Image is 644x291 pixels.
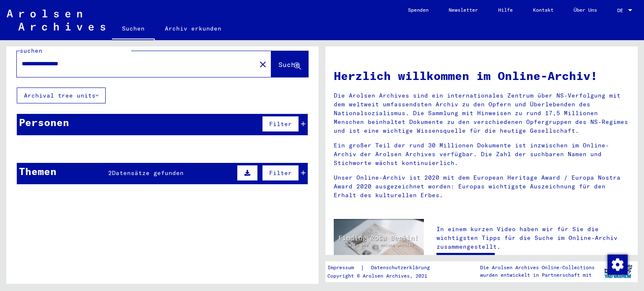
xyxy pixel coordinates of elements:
[436,225,629,251] p: In einem kurzen Video haben wir für Sie die wichtigsten Tipps für die Suche im Online-Archiv zusa...
[334,67,629,85] h1: Herzlich willkommen im Online-Archiv!
[254,56,271,72] button: Clear
[602,261,634,282] img: yv_logo.png
[334,91,629,135] p: Die Arolsen Archives sind ein internationales Zentrum über NS-Verfolgung mit dem weltweit umfasse...
[278,60,299,69] span: Suche
[334,141,629,167] p: Ein großer Teil der rund 30 Millionen Dokumente ist inzwischen im Online-Archiv der Arolsen Archi...
[262,116,299,132] button: Filter
[155,18,231,39] a: Archiv erkunden
[608,255,628,275] img: Zustimmung ändern
[334,173,629,200] p: Unser Online-Archiv ist 2020 mit dem European Heritage Award / Europa Nostra Award 2020 ausgezeic...
[108,169,112,177] span: 2
[364,263,440,272] a: Datenschutzerklärung
[617,8,626,13] span: DE
[327,263,361,272] a: Impressum
[258,59,268,70] mat-icon: close
[271,51,308,77] button: Suche
[269,120,292,128] span: Filter
[7,10,105,31] img: Arolsen_neg.svg
[480,264,595,271] p: Die Arolsen Archives Online-Collections
[112,169,184,177] span: Datensätze gefunden
[19,164,57,179] div: Themen
[480,271,595,279] p: wurden entwickelt in Partnerschaft mit
[607,254,627,274] div: Zustimmung ändern
[17,88,106,103] button: Archival tree units
[19,115,69,130] div: Personen
[436,253,495,270] a: Video ansehen
[262,165,299,181] button: Filter
[327,272,440,280] p: Copyright © Arolsen Archives, 2021
[269,169,292,177] span: Filter
[334,219,424,268] img: video.jpg
[327,263,440,272] div: |
[112,18,155,40] a: Suchen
